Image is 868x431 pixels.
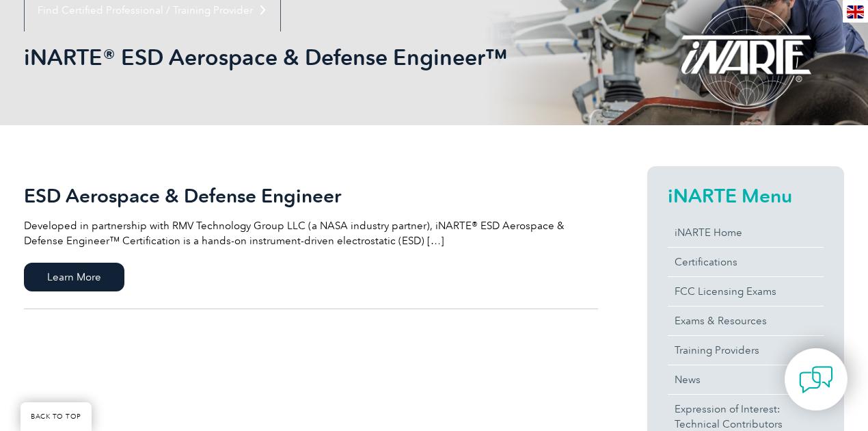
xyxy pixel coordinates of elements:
[668,218,824,247] a: iNARTE Home
[668,365,824,394] a: News
[24,218,598,248] p: Developed in partnership with RMV Technology Group LLC (a NASA industry partner), iNARTE® ESD Aer...
[21,402,92,431] a: BACK TO TOP
[668,306,824,335] a: Exams & Resources
[24,185,598,207] h2: ESD Aerospace & Defense Engineer
[24,166,598,309] a: ESD Aerospace & Defense Engineer Developed in partnership with RMV Technology Group LLC (a NASA i...
[847,5,864,18] img: en
[799,363,833,397] img: contact-chat.png
[668,185,824,207] h2: iNARTE Menu
[668,248,824,276] a: Certifications
[24,44,549,70] h1: iNARTE® ESD Aerospace & Defense Engineer™
[668,277,824,306] a: FCC Licensing Exams
[668,336,824,365] a: Training Providers
[24,263,124,291] span: Learn More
